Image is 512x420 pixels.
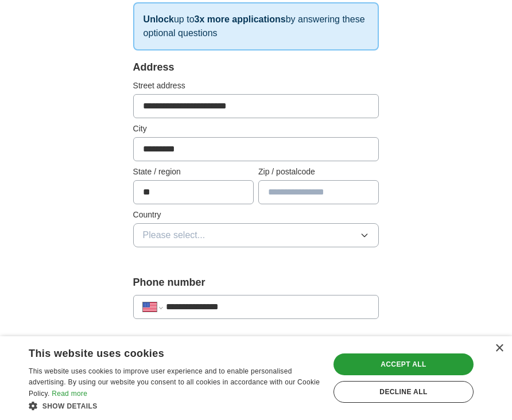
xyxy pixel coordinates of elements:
[133,223,379,247] button: Please select...
[333,353,474,375] div: Accept all
[133,2,379,50] p: up to by answering these optional questions
[29,343,292,360] div: This website uses cookies
[143,14,174,24] strong: Unlock
[133,60,379,75] div: Address
[143,228,205,242] span: Please select...
[52,390,87,398] a: Read more, opens a new window
[133,209,379,221] label: Country
[133,80,379,92] label: Street address
[133,166,254,178] label: State / region
[133,275,379,290] label: Phone number
[195,14,286,24] strong: 3x more applications
[495,344,503,353] div: Close
[29,400,320,411] div: Show details
[29,367,320,398] span: This website uses cookies to improve user experience and to enable personalised advertising. By u...
[42,402,98,410] span: Show details
[333,381,474,403] div: Decline all
[133,123,379,135] label: City
[258,166,379,178] label: Zip / postalcode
